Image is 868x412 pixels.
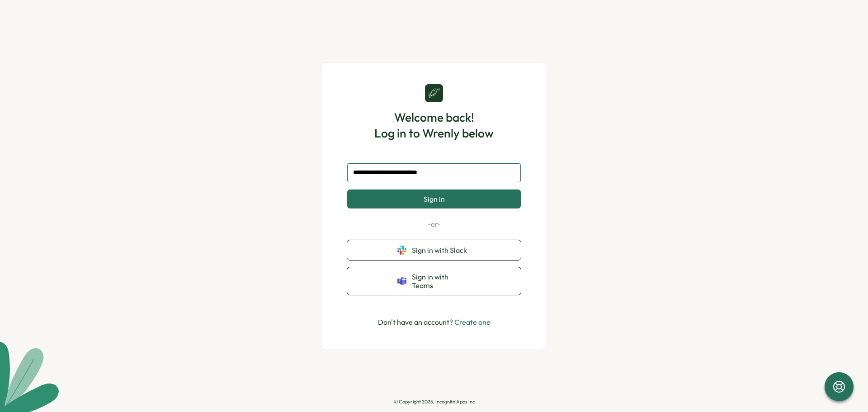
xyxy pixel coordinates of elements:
[454,317,491,327] a: Create one
[424,195,445,203] span: Sign in
[394,399,475,405] p: © Copyright 2025, Incognito Apps Inc
[347,240,521,260] button: Sign in with Slack
[347,189,521,208] button: Sign in
[347,267,521,295] button: Sign in with Teams
[374,109,494,141] h1: Welcome back! Log in to Wrenly below
[412,273,471,289] span: Sign in with Teams
[378,317,491,328] p: Don't have an account?
[412,246,471,254] span: Sign in with Slack
[347,219,521,229] p: -or-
